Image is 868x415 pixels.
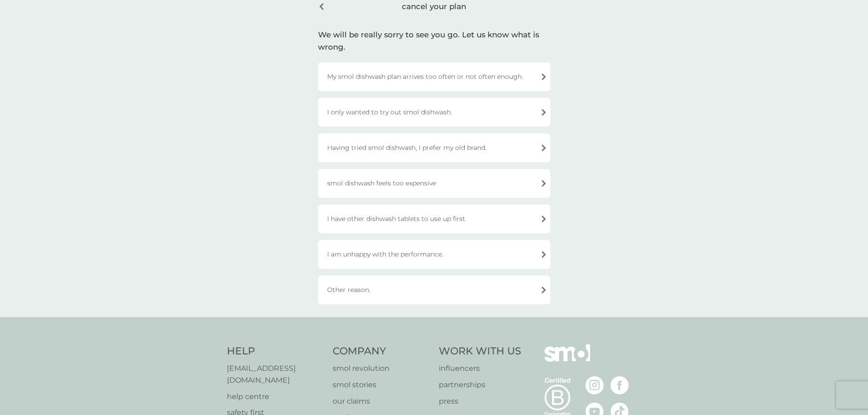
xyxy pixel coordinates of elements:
div: We will be really sorry to see you go. Let us know what is wrong. [318,29,550,53]
div: I have other dishwash tablets to use up first [318,205,550,233]
h4: Company [333,344,430,359]
a: [EMAIL_ADDRESS][DOMAIN_NAME] [227,363,324,386]
a: help centre [227,391,324,403]
img: smol [544,344,590,375]
a: our claims [333,395,430,407]
h4: Help [227,344,324,359]
div: I only wanted to try out smol dishwash. [318,98,550,127]
a: partnerships [439,379,521,391]
a: press [439,395,521,407]
a: smol stories [333,379,430,391]
img: visit the smol Facebook page [611,376,629,395]
div: smol dishwash feels too expensive [318,169,550,198]
div: My smol dishwash plan arrives too often or not often enough. [318,62,550,91]
a: influencers [439,363,521,374]
div: I am unhappy with the performance. [318,240,550,269]
h4: Work With Us [439,344,521,359]
div: Other reason. [318,276,550,304]
img: visit the smol Instagram page [586,376,604,395]
div: Having tried smol dishwash, I prefer my old brand. [318,133,550,162]
a: smol revolution [333,363,430,374]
